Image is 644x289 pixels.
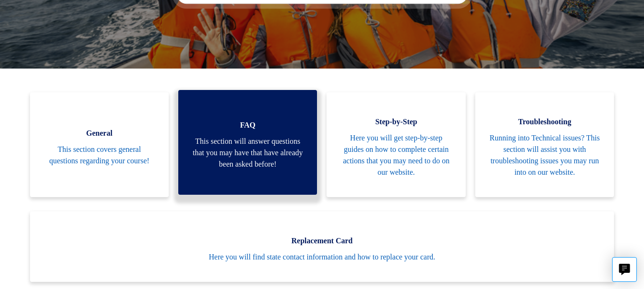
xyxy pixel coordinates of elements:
span: Replacement Card [44,235,600,247]
span: Troubleshooting [490,116,600,128]
button: Live chat [612,257,637,282]
span: FAQ [193,120,303,131]
a: Step-by-Step Here you will get step-by-step guides on how to complete certain actions that you ma... [327,92,465,197]
span: Here you will find state contact information and how to replace your card. [44,251,600,263]
span: Running into Technical issues? This section will assist you with troubleshooting issues you may r... [490,132,600,178]
span: Here you will get step-by-step guides on how to complete certain actions that you may need to do ... [341,132,451,178]
a: Troubleshooting Running into Technical issues? This section will assist you with troubleshooting ... [475,92,614,197]
a: Replacement Card Here you will find state contact information and how to replace your card. [30,211,614,282]
span: General [44,128,154,139]
span: Step-by-Step [341,116,451,128]
span: This section covers general questions regarding your course! [44,144,154,167]
a: General This section covers general questions regarding your course! [30,92,169,197]
span: This section will answer questions that you may have that have already been asked before! [193,136,303,170]
a: FAQ This section will answer questions that you may have that have already been asked before! [178,90,317,195]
